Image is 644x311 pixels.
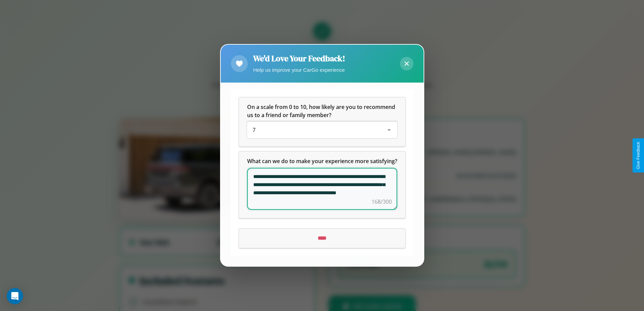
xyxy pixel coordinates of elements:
p: Help us improve your CarGo experience [253,65,345,74]
h2: We'd Love Your Feedback! [253,53,345,64]
span: 7 [253,127,256,134]
span: What can we do to make your experience more satisfying? [247,158,397,165]
div: 168/300 [372,198,392,206]
div: Open Intercom Messenger [7,288,23,304]
span: On a scale from 0 to 10, how likely are you to recommend us to a friend or family member? [247,104,397,119]
div: On a scale from 0 to 10, how likely are you to recommend us to a friend or family member? [239,98,405,147]
div: On a scale from 0 to 10, how likely are you to recommend us to a friend or family member? [247,122,397,138]
h5: On a scale from 0 to 10, how likely are you to recommend us to a friend or family member? [247,103,397,119]
div: Give Feedback [636,142,641,169]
